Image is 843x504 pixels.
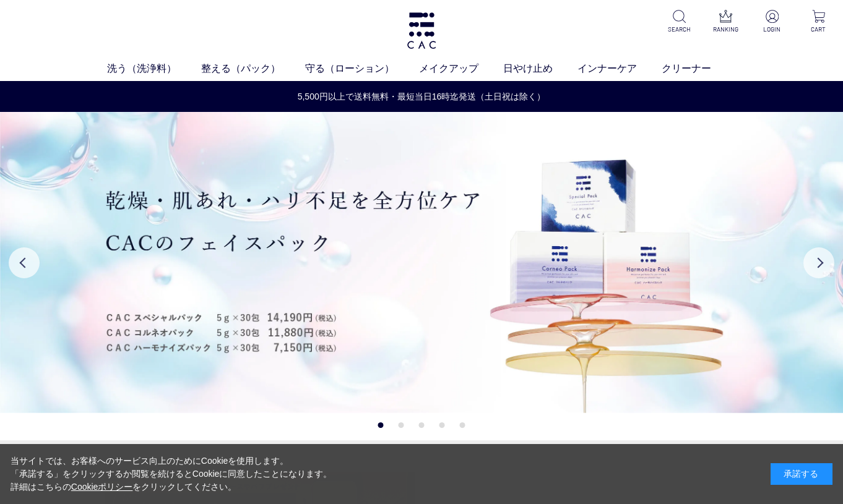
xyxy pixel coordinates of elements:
a: 整える（パック） [201,61,305,76]
p: CART [803,25,833,34]
a: 日やけ止め [503,61,577,76]
a: メイクアップ [419,61,503,76]
a: RANKING [711,10,740,34]
button: 5 of 5 [460,422,465,428]
button: 4 of 5 [439,422,445,428]
div: 当サイトでは、お客様へのサービス向上のためにCookieを使用します。 「承諾する」をクリックするか閲覧を続けるとCookieに同意したことになります。 詳細はこちらの をクリックしてください。 [11,455,332,493]
a: 守る（ローション） [305,61,419,76]
p: RANKING [711,25,740,34]
button: 1 of 5 [378,422,384,428]
a: LOGIN [757,10,787,34]
p: LOGIN [757,25,787,34]
a: インナーケア [577,61,662,76]
button: Previous [9,247,40,278]
button: 3 of 5 [419,422,425,428]
img: logo [405,12,438,49]
a: SEARCH [665,10,694,34]
a: 洗う（洗浄料） [107,61,201,76]
a: 5,500円以上で送料無料・最短当日16時迄発送（土日祝は除く） [1,90,842,103]
a: CART [803,10,833,34]
a: クリーナー [662,61,736,76]
a: Cookieポリシー [71,482,133,492]
p: SEARCH [665,25,694,34]
button: 2 of 5 [399,422,404,428]
div: 承諾する [771,463,832,485]
button: Next [803,247,834,278]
